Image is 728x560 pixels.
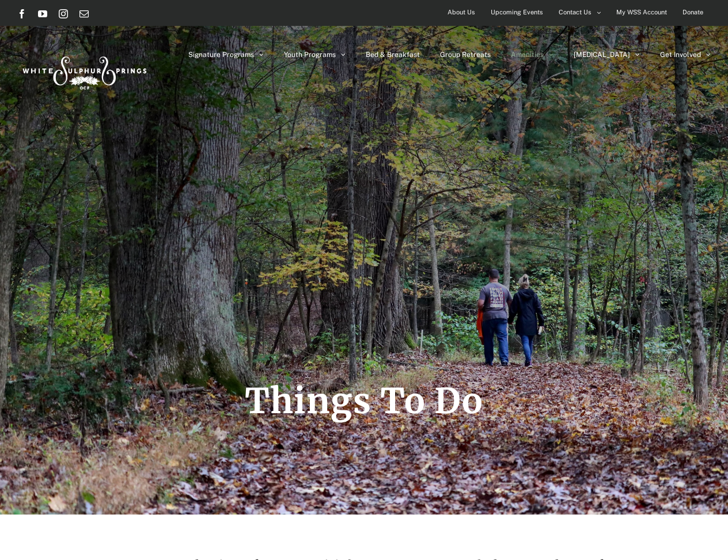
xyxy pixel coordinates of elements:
[38,9,47,18] a: YouTube
[17,44,150,98] img: White Sulphur Springs Logo
[284,26,346,83] a: Youth Programs
[660,26,711,83] a: Get Involved
[284,51,336,58] span: Youth Programs
[559,4,591,21] span: Contact Us
[440,26,491,83] a: Group Retreats
[511,51,544,58] span: Amenities
[188,26,711,83] nav: Main Menu
[511,26,553,83] a: Amenities
[491,4,543,21] span: Upcoming Events
[440,51,491,58] span: Group Retreats
[574,26,640,83] a: [MEDICAL_DATA]
[366,51,420,58] span: Bed & Breakfast
[448,4,475,21] span: About Us
[616,4,667,21] span: My WSS Account
[366,26,420,83] a: Bed & Breakfast
[574,51,630,58] span: [MEDICAL_DATA]
[245,379,483,422] span: Things To Do
[682,4,703,21] span: Donate
[188,51,254,58] span: Signature Programs
[59,9,68,18] a: Instagram
[79,9,89,18] a: Email
[660,51,701,58] span: Get Involved
[17,9,26,18] a: Facebook
[188,26,264,83] a: Signature Programs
